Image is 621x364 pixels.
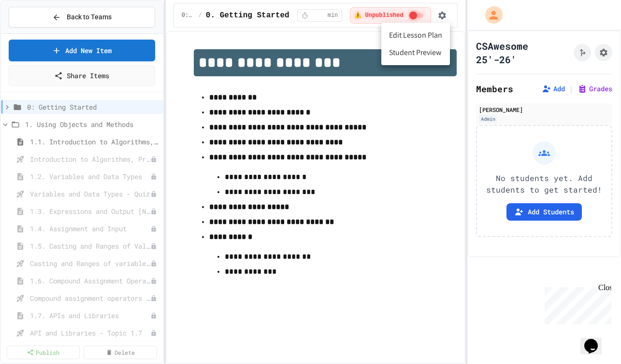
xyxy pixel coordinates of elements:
[506,203,582,221] button: Add Students
[84,346,157,359] a: Delete
[479,105,609,114] div: [PERSON_NAME]
[182,12,195,19] span: 0: Getting Started
[381,44,450,61] li: Student Preview
[30,189,150,199] span: Variables and Data Types - Quiz
[328,12,338,19] span: min
[30,171,150,182] span: 1.2. Variables and Data Types
[206,10,289,21] span: 0. Getting Started
[542,84,565,94] button: Add
[354,12,403,19] span: ⚠️ Unpublished
[150,191,157,197] div: Unpublished
[30,310,150,321] span: 1.7. APIs and Libraries
[30,137,159,147] span: 1.1. Introduction to Algorithms, Programming, and Compilers
[150,208,157,215] div: Unpublished
[569,83,574,95] span: |
[381,27,450,44] li: Edit Lesson Plan
[350,7,431,24] div: ⚠️ Students cannot see this content! Click the toggle to publish it and make it visible to your c...
[150,225,157,232] div: Unpublished
[150,312,157,319] div: Unpublished
[541,283,611,324] iframe: chat widget
[9,65,155,86] a: Share Items
[150,278,157,284] div: Unpublished
[30,293,150,303] span: Compound assignment operators - Quiz
[30,328,150,338] span: API and Libraries - Topic 1.7
[150,260,157,267] div: Unpublished
[30,154,150,164] span: Introduction to Algorithms, Programming, and Compilers
[199,12,202,19] span: /
[150,173,157,180] div: Unpublished
[150,156,157,163] div: Unpublished
[475,4,505,26] div: My Account
[574,44,591,61] button: Click to see fork details
[476,39,570,66] h1: CSAwesome 25'-26'
[7,346,80,359] a: Publish
[479,115,497,123] div: Admin
[150,243,157,250] div: Unpublished
[580,325,611,354] iframe: chat widget
[150,295,157,302] div: Unpublished
[578,84,612,94] button: Grades
[67,12,112,22] span: Back to Teams
[4,4,67,61] div: Chat with us now!Close
[485,172,604,196] p: No students yet. Add students to get started!
[476,82,513,96] h2: Members
[30,276,150,286] span: 1.6. Compound Assignment Operators
[30,241,150,251] span: 1.5. Casting and Ranges of Values
[595,44,612,61] button: Assignment Settings
[27,102,159,112] span: 0: Getting Started
[25,119,159,129] span: 1. Using Objects and Methods
[9,40,155,61] a: Add New Item
[30,258,150,268] span: Casting and Ranges of variables - Quiz
[30,224,150,234] span: 1.4. Assignment and Input
[30,206,150,216] span: 1.3. Expressions and Output [New]
[150,330,157,336] div: Unpublished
